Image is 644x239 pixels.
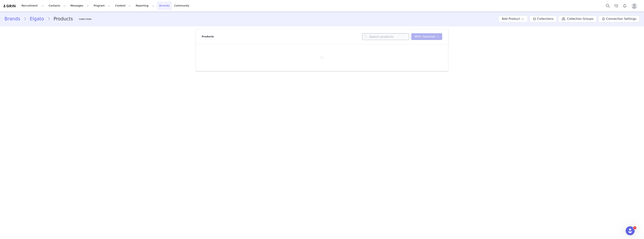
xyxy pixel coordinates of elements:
a: Brands [157,1,172,10]
button: Reporting [133,1,157,10]
span: With Selected [414,34,435,39]
button: Program [91,1,113,10]
p: Products [202,35,214,38]
button: With Selected [411,33,442,40]
img: grin logo [3,4,16,8]
a: Collections [529,16,557,22]
button: Recruitment [19,1,46,10]
span: Collection Groups [567,17,593,21]
a: Brands [4,16,24,22]
input: Search products [362,33,409,40]
button: Messages [68,1,91,10]
button: Add Product [499,16,528,22]
div: Tooltip anchor [78,17,92,21]
a: Community [172,1,193,10]
a: Collection Groups [558,16,596,22]
span: 4 [633,226,636,229]
button: Search [604,1,612,10]
iframe: Intercom live chat [626,226,635,235]
span: Connection Settings [606,17,636,21]
a: Connection Settings [599,16,640,22]
button: Contacts [46,1,68,10]
a: Elgato [26,16,47,22]
button: Content [113,1,133,10]
span: Collections [537,17,553,21]
img: placeholder-profile.jpg [631,3,637,9]
a: Tasks [612,1,620,10]
button: Notifications [621,1,629,10]
button: Profile [629,3,641,9]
